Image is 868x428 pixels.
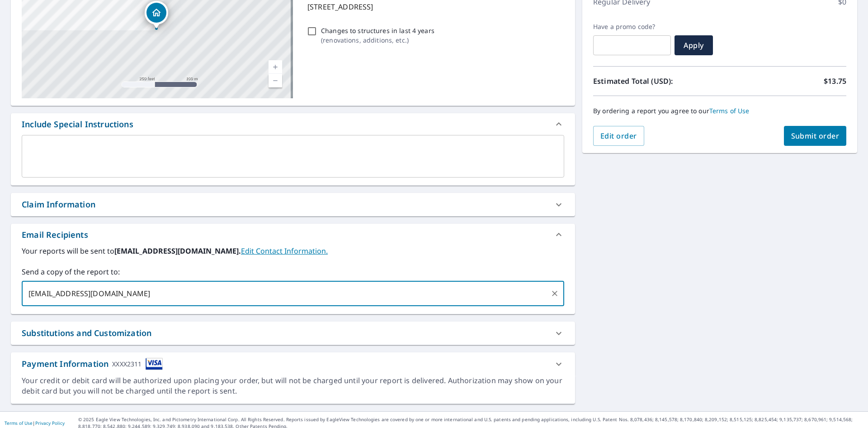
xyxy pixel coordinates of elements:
p: [STREET_ADDRESS] [307,1,561,12]
button: Clear [548,287,561,300]
div: Substitutions and Customization [22,327,151,339]
div: Claim Information [11,193,575,216]
span: Submit order [791,131,840,141]
img: cardImage [146,358,163,370]
div: Email Recipients [11,224,575,245]
label: Have a promo code? [593,23,671,31]
div: XXXX2311 [112,358,142,370]
a: Current Level 17, Zoom In [269,60,282,74]
div: Claim Information [22,198,95,211]
a: Privacy Policy [35,420,65,426]
p: $13.75 [824,76,846,87]
b: [EMAIL_ADDRESS][DOMAIN_NAME]. [114,246,241,256]
a: Terms of Use [5,420,33,426]
a: Terms of Use [709,106,750,115]
button: Edit order [593,126,644,146]
span: Apply [682,40,706,50]
div: Email Recipients [22,229,88,241]
p: | [5,420,65,426]
div: Include Special Instructions [11,113,575,135]
span: Edit order [600,131,637,141]
p: Estimated Total (USD): [593,76,720,87]
div: Payment InformationXXXX2311cardImage [11,352,575,375]
p: ( renovations, additions, etc. ) [321,35,434,45]
p: Changes to structures in last 4 years [321,26,434,35]
a: EditContactInfo [241,246,328,256]
div: Substitutions and Customization [11,322,575,345]
div: Include Special Instructions [22,118,133,130]
div: Dropped pin, building 1, Residential property, 3332 NE 31st Ave Lighthouse Point, FL 33064 [145,1,168,29]
button: Submit order [784,126,847,146]
button: Apply [675,35,713,55]
div: Payment Information [22,358,163,370]
label: Send a copy of the report to: [22,266,564,277]
div: Your credit or debit card will be authorized upon placing your order, but will not be charged unt... [22,375,564,396]
a: Current Level 17, Zoom Out [269,74,282,87]
p: By ordering a report you agree to our [593,107,846,115]
label: Your reports will be sent to [22,245,564,256]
